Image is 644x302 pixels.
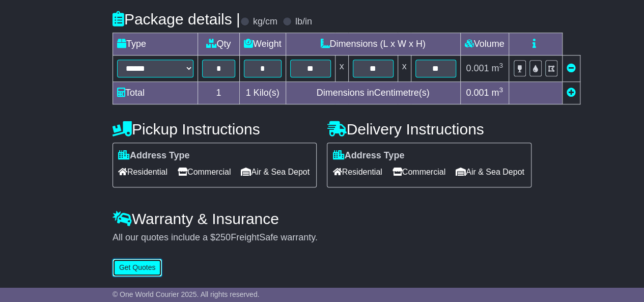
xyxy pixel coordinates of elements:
td: Dimensions (L x W x H) [286,33,460,56]
td: Weight [239,33,286,56]
label: Address Type [332,150,404,161]
span: Air & Sea Depot [241,164,310,180]
span: 250 [215,232,231,242]
button: Get Quotes [113,259,162,277]
td: x [335,56,348,82]
td: Type [113,33,198,56]
span: Residential [332,164,382,180]
a: Remove this item [567,63,576,73]
div: All our quotes include a $ FreightSafe warranty. [113,232,531,243]
label: lb/in [295,16,312,28]
h4: Pickup Instructions [113,121,317,138]
sup: 3 [499,62,503,69]
label: kg/cm [253,16,277,28]
a: Add new item [567,88,576,98]
span: m [491,63,503,73]
sup: 3 [499,86,503,94]
span: © One World Courier 2025. All rights reserved. [113,290,260,298]
span: Commercial [393,164,445,180]
td: Dimensions in Centimetre(s) [286,82,460,104]
span: m [491,88,503,98]
td: Volume [460,33,509,56]
h4: Delivery Instructions [327,121,531,138]
span: 0.001 [466,63,489,73]
td: x [398,56,411,82]
span: 1 [246,88,251,98]
h4: Warranty & Insurance [113,210,531,227]
span: Residential [118,164,167,180]
td: Qty [198,33,239,56]
td: Kilo(s) [239,82,286,104]
h4: Package details | [113,11,240,28]
td: Total [113,82,198,104]
span: 0.001 [466,88,489,98]
span: Air & Sea Depot [456,164,524,180]
td: 1 [198,82,239,104]
label: Address Type [118,150,190,161]
span: Commercial [178,164,231,180]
